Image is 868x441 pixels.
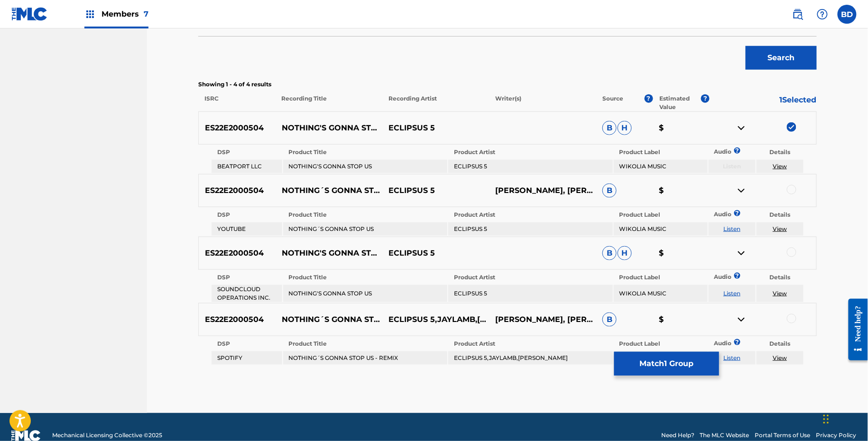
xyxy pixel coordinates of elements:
[602,246,617,260] span: B
[448,285,613,302] td: ECLIPSUS 5
[212,351,282,365] td: SPOTIFY
[382,248,489,259] p: ECLIPSUS 5
[448,208,613,221] th: Product Artist
[723,354,740,361] a: Listen
[603,94,624,111] p: Source
[276,185,382,196] p: NOTHING´S GONNA STOP US (REMIX)
[700,432,749,440] a: The MLC Website
[614,285,708,302] td: WIKOLIA MUSIC
[736,314,747,325] img: contract
[212,222,282,236] td: YOUTUBE
[275,94,382,111] p: Recording Title
[755,432,811,440] a: Portal Terms of Use
[614,208,708,221] th: Product Label
[144,9,148,18] span: 7
[723,225,740,232] a: Listen
[283,271,448,284] th: Product Title
[199,248,276,259] p: ES22E2000504
[757,271,803,284] th: Details
[838,5,857,24] div: User Menu
[11,7,48,21] img: MLC Logo
[723,290,740,297] a: Listen
[746,46,817,70] button: Search
[736,122,747,134] img: contract
[757,208,803,221] th: Details
[212,285,282,302] td: SOUNDCLOUD OPERATIONS INC.
[736,185,747,196] img: contract
[653,248,709,259] p: $
[787,122,796,132] img: deselect
[816,432,857,440] a: Privacy Policy
[773,225,787,232] a: View
[736,248,747,259] img: contract
[283,285,448,302] td: NOTHING'S GONNA STOP US
[614,351,708,365] td: WIKOLIA MUSIC
[283,160,448,173] td: NOTHING'S GONNA STOP US
[788,5,807,24] a: Public Search
[283,351,448,365] td: NOTHING´S GONNA STOP US - REMIX
[212,208,282,221] th: DSP
[283,337,448,350] th: Product Title
[773,163,787,170] a: View
[276,122,382,134] p: NOTHING'S GONNA STOP US
[757,146,803,159] th: Details
[737,210,738,216] span: ?
[382,122,489,134] p: ECLIPSUS 5
[701,94,710,103] span: ?
[382,185,489,196] p: ECLIPSUS 5
[52,432,162,440] span: Mechanical Licensing Collective © 2025
[709,339,720,348] p: Audio
[614,352,719,376] button: Match1 Group
[283,208,448,221] th: Product Title
[448,222,613,236] td: ECLIPSUS 5
[737,339,738,345] span: ?
[737,273,738,279] span: ?
[102,9,148,19] span: Members
[653,185,709,196] p: $
[489,314,596,325] p: [PERSON_NAME], [PERSON_NAME], [PERSON_NAME]
[709,273,720,281] p: Audio
[283,146,448,159] th: Product Title
[448,351,613,365] td: ECLIPSUS 5,JAYLAMB,[PERSON_NAME]
[659,94,701,111] p: Estimated Value
[709,210,720,219] p: Audio
[614,222,708,236] td: WIKOLIA MUSIC
[709,162,756,171] p: Listen
[661,432,694,440] a: Need Help?
[276,314,382,325] p: NOTHING´S GONNA STOP US - REMIX
[821,395,868,441] iframe: Chat Widget
[198,94,275,111] p: ISRC
[817,9,828,20] img: help
[614,160,708,173] td: WIKOLIA MUSIC
[618,246,632,260] span: H
[382,314,489,325] p: ECLIPSUS 5,JAYLAMB,[PERSON_NAME]
[710,94,817,111] p: 1 Selected
[199,185,276,196] p: ES22E2000504
[283,222,448,236] td: NOTHING´S GONNA STOP US
[448,337,613,350] th: Product Artist
[792,9,803,20] img: search
[602,184,617,198] span: B
[84,9,96,20] img: Top Rightsholders
[448,146,613,159] th: Product Artist
[773,354,787,361] a: View
[614,271,708,284] th: Product Label
[199,122,276,134] p: ES22E2000504
[489,185,596,196] p: [PERSON_NAME], [PERSON_NAME], [PERSON_NAME]
[841,292,868,368] iframe: Resource Center
[382,94,489,111] p: Recording Artist
[773,290,787,297] a: View
[645,94,653,103] span: ?
[448,271,613,284] th: Product Artist
[198,80,817,89] p: Showing 1 - 4 of 4 results
[614,146,708,159] th: Product Label
[276,248,382,259] p: NOTHING'S GONNA STOP US (REMIX)
[813,5,832,24] div: Help
[602,121,617,135] span: B
[757,337,803,350] th: Details
[823,405,829,433] div: Drag
[618,121,632,135] span: H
